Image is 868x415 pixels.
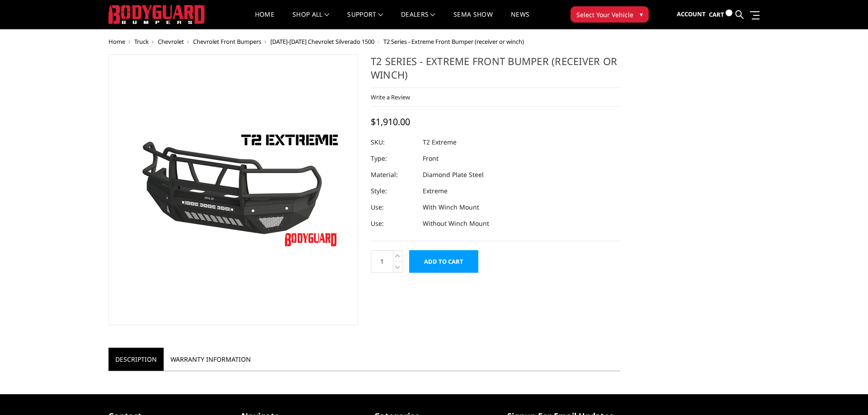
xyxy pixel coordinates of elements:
[423,215,489,232] dd: Without Winch Mount
[453,11,493,29] a: SEMA Show
[371,183,416,199] dt: Style:
[709,10,724,19] span: Cart
[134,37,149,46] a: Truck
[347,11,383,29] a: Support
[423,199,479,215] dd: With Winch Mount
[709,2,732,27] a: Cart
[158,37,184,46] a: Chevrolet
[677,10,706,18] span: Account
[401,11,435,29] a: Dealers
[571,6,649,23] button: Select Your Vehicle
[108,5,206,24] img: BODYGUARD BUMPERS
[423,150,439,167] dd: Front
[193,37,261,46] a: Chevrolet Front Bumpers
[108,348,164,371] a: Description
[371,167,416,183] dt: Material:
[292,11,329,29] a: shop all
[108,54,358,325] a: T2 Series - Extreme Front Bumper (receiver or winch)
[371,54,620,88] h1: T2 Series - Extreme Front Bumper (receiver or winch)
[640,9,643,19] span: ▾
[255,11,274,29] a: Home
[677,2,706,27] a: Account
[423,183,448,199] dd: Extreme
[371,93,410,101] a: Write a Review
[371,150,416,167] dt: Type:
[371,116,410,128] span: $1,910.00
[423,134,457,150] dd: T2 Extreme
[164,348,258,371] a: Warranty Information
[371,199,416,215] dt: Use:
[576,10,633,19] span: Select Your Vehicle
[371,134,416,150] dt: SKU:
[371,215,416,232] dt: Use:
[120,126,346,253] img: T2 Series - Extreme Front Bumper (receiver or winch)
[270,37,374,46] a: [DATE]-[DATE] Chevrolet Silverado 1500
[423,167,484,183] dd: Diamond Plate Steel
[383,37,524,46] span: T2 Series - Extreme Front Bumper (receiver or winch)
[409,250,478,273] input: Add to Cart
[108,37,125,46] a: Home
[511,11,529,29] a: News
